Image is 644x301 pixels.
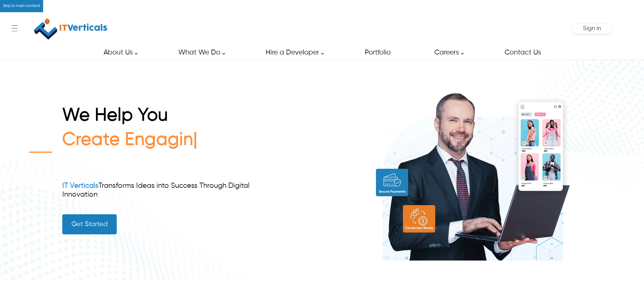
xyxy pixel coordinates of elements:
a: Careers [427,46,467,59]
a: What We Do [171,46,229,59]
a: IT Verticals [62,182,98,189]
a: Hire a Developer [259,46,327,59]
span: Create Engagin [62,131,193,149]
span: Sign in [583,25,601,32]
img: IT Verticals Inc [34,15,107,43]
a: IT Verticals Inc [32,15,109,43]
a: About Us [97,46,141,59]
a: Get Started [62,214,117,234]
a: Contact Us [498,46,547,59]
a: Sign in [583,27,601,31]
h1: We Help You [62,105,270,129]
img: build [364,79,582,261]
div: Transforms Ideas into Success Through Digital Innovation [62,181,270,199]
a: Portfolio [358,46,397,59]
